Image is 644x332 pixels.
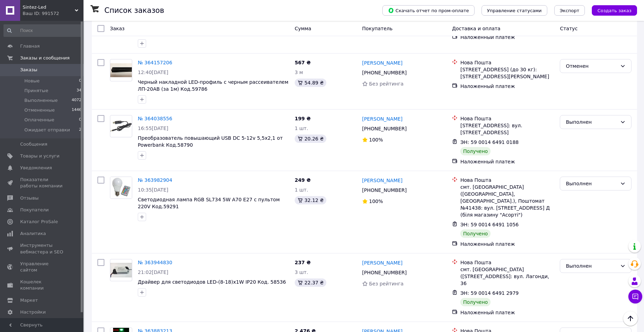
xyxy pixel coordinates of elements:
[460,147,491,155] div: Получено
[460,83,554,90] div: Наложенный платеж
[24,127,70,133] span: Ожидает отправки
[460,184,554,218] div: смт. [GEOGRAPHIC_DATA] ([GEOGRAPHIC_DATA], [GEOGRAPHIC_DATA].), Поштомат №41438: вул. [STREET_ADD...
[295,125,308,131] span: 1 шт.
[460,309,554,316] div: Наложенный платеж
[20,207,49,213] span: Покупатели
[295,116,311,121] span: 199 ₴
[104,6,164,15] h1: Список заказов
[482,5,547,16] button: Управление статусами
[362,259,403,266] a: [PERSON_NAME]
[295,278,326,287] div: 22.37 ₴
[110,177,132,199] img: Фото товару
[295,187,308,193] span: 1 шт.
[369,81,404,87] span: Без рейтинга
[138,260,172,265] a: № 363944830
[20,195,39,201] span: Отзывы
[585,7,637,13] a: Создать заказ
[20,177,64,189] span: Показатели работы компании
[362,59,403,66] a: [PERSON_NAME]
[560,8,579,13] span: Экспорт
[554,5,585,16] button: Экспорт
[138,79,288,92] a: Черный накладной LED-профиль с черным рассеивателем ЛП-20АВ (за 1м) Код.59786
[597,8,631,13] span: Создать заказ
[20,309,46,315] span: Настройки
[23,10,84,17] div: Ваш ID: 991572
[79,117,81,123] span: 0
[20,165,52,171] span: Уведомления
[110,63,132,77] img: Фото товару
[295,196,326,204] div: 32.12 ₴
[560,26,578,31] span: Статус
[20,67,37,73] span: Заказы
[460,115,554,122] div: Нова Пошта
[138,60,172,65] a: № 364157206
[20,230,46,237] span: Аналитика
[460,298,491,306] div: Получено
[460,34,554,41] div: Наложенный платеж
[20,153,59,159] span: Товары и услуги
[24,117,54,123] span: Оплаченные
[362,26,393,31] span: Покупатель
[628,290,642,303] button: Чат с покупателем
[138,187,168,193] span: 10:35[DATE]
[138,70,168,75] span: 12:40[DATE]
[138,269,168,275] span: 21:02[DATE]
[362,270,407,275] span: [PHONE_NUMBER]
[72,107,81,113] span: 1446
[295,135,326,143] div: 20.26 ₴
[460,59,554,66] div: Нова Пошта
[460,241,554,248] div: Наложенный платеж
[460,158,554,165] div: Наложенный платеж
[295,79,326,87] div: 54.89 ₴
[20,55,70,61] span: Заказы и сообщения
[110,263,132,278] img: Фото товару
[362,177,403,184] a: [PERSON_NAME]
[369,199,383,204] span: 100%
[138,116,172,121] a: № 364038556
[362,70,407,75] span: [PHONE_NUMBER]
[3,24,82,37] input: Поиск
[460,259,554,266] div: Нова Пошта
[20,219,58,225] span: Каталог ProSale
[72,97,81,104] span: 4072
[592,5,637,16] button: Создать заказ
[460,290,519,296] span: ЭН: 59 0014 6491 2979
[362,187,407,193] span: [PHONE_NUMBER]
[23,4,75,10] span: Sintez-Led
[487,8,542,13] span: Управление статусами
[138,177,172,183] a: № 363982904
[623,311,638,326] button: Наверх
[382,5,475,16] button: Скачать отчет по пром-оплате
[362,126,407,131] span: [PHONE_NUMBER]
[138,125,168,131] span: 16:55[DATE]
[566,62,617,70] div: Отменен
[295,269,308,275] span: 3 шт.
[452,26,500,31] span: Доставка и оплата
[566,180,617,187] div: Выполнен
[138,279,286,285] a: Драйвер для светодиодов LED-(8-18)х1W IP20 Код. 58536
[362,115,403,122] a: [PERSON_NAME]
[110,115,132,137] a: Фото товару
[369,137,383,143] span: 100%
[24,88,48,94] span: Принятые
[295,60,311,65] span: 567 ₴
[110,259,132,281] a: Фото товару
[138,135,283,148] a: Преобразователь повышающий USB DC 5-12v 5,5x2,1 от Powerbank Код.58790
[110,59,132,81] a: Фото товару
[20,141,47,147] span: Сообщения
[460,266,554,287] div: смт. [GEOGRAPHIC_DATA] ([STREET_ADDRESS]: вул. Лагонди, 36
[20,43,40,49] span: Главная
[138,197,280,209] a: Светодиодная лампа RGB SL734 5W А70 E27 с пультом 220V Код.59291
[79,127,81,133] span: 2
[460,139,519,145] span: ЭН: 59 0014 6491 0188
[77,88,81,94] span: 34
[460,122,554,136] div: [STREET_ADDRESS]: вул. [STREET_ADDRESS]
[295,260,311,265] span: 237 ₴
[110,26,125,31] span: Заказ
[460,222,519,227] span: ЭН: 59 0014 6491 1056
[388,7,469,14] span: Скачать отчет по пром-оплате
